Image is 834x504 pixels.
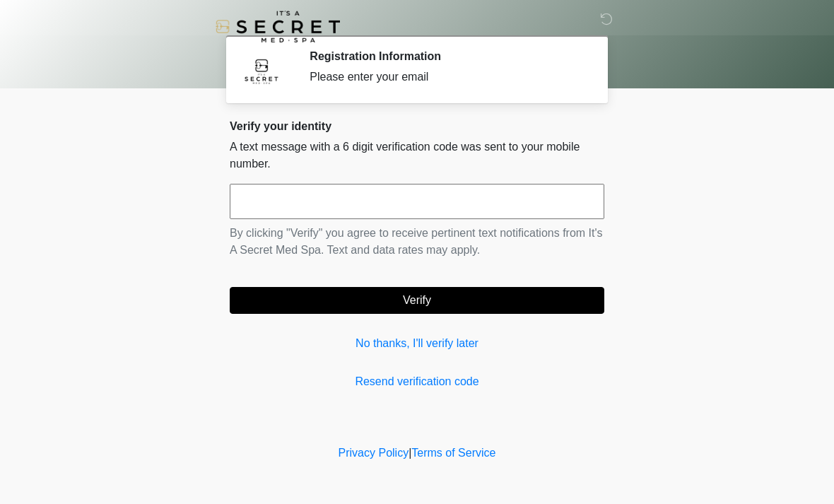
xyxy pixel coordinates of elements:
[230,373,604,390] a: Resend verification code
[310,49,583,63] h2: Registration Information
[240,49,283,92] img: Agent Avatar
[230,119,604,133] h2: Verify your identity
[230,139,604,172] p: A text message with a 6 digit verification code was sent to your mobile number.
[411,447,495,459] a: Terms of Service
[230,287,604,314] button: Verify
[310,69,583,86] div: Please enter your email
[230,335,604,352] a: No thanks, I'll verify later
[409,447,411,459] a: |
[230,225,604,259] p: By clicking "Verify" you agree to receive pertinent text notifications from It's A Secret Med Spa...
[216,11,340,42] img: It's A Secret Med Spa Logo
[339,447,409,459] a: Privacy Policy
